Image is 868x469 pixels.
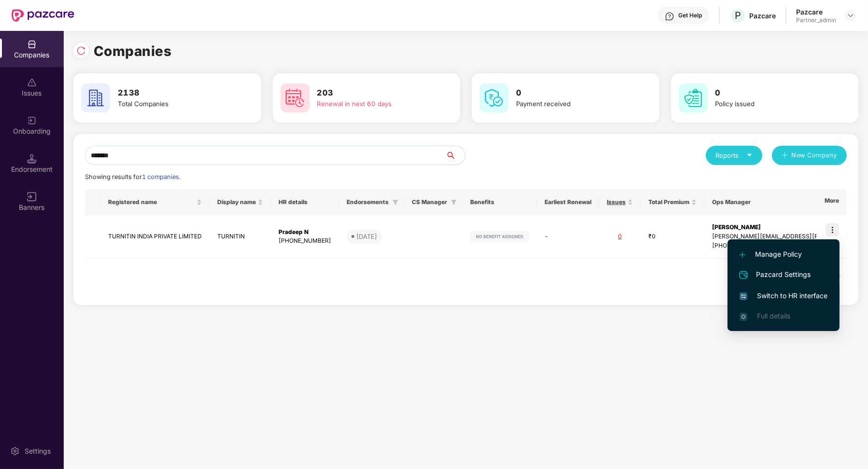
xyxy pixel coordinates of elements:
img: svg+xml;base64,PHN2ZyB4bWxucz0iaHR0cDovL3d3dy53My5vcmcvMjAwMC9zdmciIHdpZHRoPSIyNCIgaGVpZ2h0PSIyNC... [738,269,749,281]
img: svg+xml;base64,PHN2ZyB4bWxucz0iaHR0cDovL3d3dy53My5vcmcvMjAwMC9zdmciIHdpZHRoPSI2MCIgaGVpZ2h0PSI2MC... [679,83,708,112]
img: svg+xml;base64,PHN2ZyB4bWxucz0iaHR0cDovL3d3dy53My5vcmcvMjAwMC9zdmciIHdpZHRoPSI2MCIgaGVpZ2h0PSI2MC... [81,83,110,112]
span: Manage Policy [740,249,827,260]
span: 1 companies. [142,173,181,180]
span: Pazcard Settings [740,269,827,281]
h1: Companies [94,41,172,62]
img: svg+xml;base64,PHN2ZyBpZD0iSGVscC0zMngzMiIgeG1sbnM9Imh0dHA6Ly93d3cudzMub3JnLzIwMDAvc3ZnIiB3aWR0aD... [665,12,674,21]
span: Display name [217,198,256,206]
td: - [537,215,599,259]
span: New Company [792,151,838,160]
th: Earliest Renewal [537,189,599,215]
img: svg+xml;base64,PHN2ZyB4bWxucz0iaHR0cDovL3d3dy53My5vcmcvMjAwMC9zdmciIHdpZHRoPSIxNi4zNjMiIGhlaWdodD... [740,313,747,320]
div: Reports [715,151,753,160]
img: svg+xml;base64,PHN2ZyB4bWxucz0iaHR0cDovL3d3dy53My5vcmcvMjAwMC9zdmciIHdpZHRoPSI2MCIgaGVpZ2h0PSI2MC... [280,83,309,112]
span: filter [391,196,400,208]
span: CS Manager [412,198,447,206]
th: More [817,189,847,215]
th: Benefits [462,189,537,215]
img: svg+xml;base64,PHN2ZyB4bWxucz0iaHR0cDovL3d3dy53My5vcmcvMjAwMC9zdmciIHdpZHRoPSIxMjIiIGhlaWdodD0iMj... [470,231,529,242]
span: P [735,10,741,21]
div: Payment received [516,99,628,109]
th: Registered name [100,189,210,215]
h3: 203 [317,87,429,99]
span: Showing results for [85,173,181,180]
th: Total Premium [641,189,704,215]
div: Pradeep N [279,228,331,237]
img: svg+xml;base64,PHN2ZyB4bWxucz0iaHR0cDovL3d3dy53My5vcmcvMjAwMC9zdmciIHdpZHRoPSIxNiIgaGVpZ2h0PSIxNi... [740,292,747,300]
span: search [445,152,465,159]
div: Settings [22,446,54,456]
img: icon [826,223,839,236]
img: svg+xml;base64,PHN2ZyB3aWR0aD0iMTYiIGhlaWdodD0iMTYiIHZpZXdCb3g9IjAgMCAxNiAxNiIgZmlsbD0ibm9uZSIgeG... [27,192,37,202]
div: Pazcare [749,11,776,20]
span: Switch to HR interface [740,290,827,301]
div: Pazcare [796,7,836,16]
div: ₹0 [648,232,697,241]
th: Issues [599,189,641,215]
span: Total Premium [648,198,689,206]
img: svg+xml;base64,PHN2ZyB4bWxucz0iaHR0cDovL3d3dy53My5vcmcvMjAwMC9zdmciIHdpZHRoPSIxMi4yMDEiIGhlaWdodD... [740,252,745,258]
div: Renewal in next 60 days [317,99,429,109]
img: New Pazcare Logo [12,9,74,22]
span: Endorsements [347,198,389,206]
span: Registered name [108,198,195,206]
img: svg+xml;base64,PHN2ZyBpZD0iU2V0dGluZy0yMHgyMCIgeG1sbnM9Imh0dHA6Ly93d3cudzMub3JnLzIwMDAvc3ZnIiB3aW... [10,446,20,456]
th: HR details [271,189,339,215]
th: Display name [210,189,271,215]
div: Get Help [678,12,702,19]
h3: 2138 [118,87,230,99]
div: 0 [607,232,633,241]
div: Partner_admin [796,16,836,24]
span: Full details [757,312,790,320]
h3: 0 [516,87,628,99]
img: svg+xml;base64,PHN2ZyB3aWR0aD0iMTQuNSIgaGVpZ2h0PSIxNC41IiB2aWV3Qm94PSIwIDAgMTYgMTYiIGZpbGw9Im5vbm... [27,154,37,164]
img: svg+xml;base64,PHN2ZyBpZD0iSXNzdWVzX2Rpc2FibGVkIiB4bWxucz0iaHR0cDovL3d3dy53My5vcmcvMjAwMC9zdmciIH... [27,78,37,87]
img: svg+xml;base64,PHN2ZyB4bWxucz0iaHR0cDovL3d3dy53My5vcmcvMjAwMC9zdmciIHdpZHRoPSI2MCIgaGVpZ2h0PSI2MC... [479,83,508,112]
button: search [445,146,465,165]
span: filter [449,196,459,208]
span: Issues [607,198,626,206]
div: [DATE] [356,232,377,241]
button: plusNew Company [772,146,847,165]
div: Total Companies [118,99,230,109]
span: caret-down [746,152,753,158]
span: plus [782,152,788,160]
h3: 0 [715,87,827,99]
td: TURNITIN [210,215,271,259]
span: filter [392,199,398,205]
td: TURNITIN INDIA PRIVATE LIMITED [100,215,210,259]
img: svg+xml;base64,PHN2ZyBpZD0iUmVsb2FkLTMyeDMyIiB4bWxucz0iaHR0cDovL3d3dy53My5vcmcvMjAwMC9zdmciIHdpZH... [76,46,86,55]
img: svg+xml;base64,PHN2ZyB3aWR0aD0iMjAiIGhlaWdodD0iMjAiIHZpZXdCb3g9IjAgMCAyMCAyMCIgZmlsbD0ibm9uZSIgeG... [27,116,37,125]
img: svg+xml;base64,PHN2ZyBpZD0iRHJvcGRvd24tMzJ4MzIiIHhtbG5zPSJodHRwOi8vd3d3LnczLm9yZy8yMDAwL3N2ZyIgd2... [847,12,854,19]
div: [PHONE_NUMBER] [279,236,331,246]
span: filter [451,199,457,205]
img: svg+xml;base64,PHN2ZyBpZD0iQ29tcGFuaWVzIiB4bWxucz0iaHR0cDovL3d3dy53My5vcmcvMjAwMC9zdmciIHdpZHRoPS... [27,40,37,49]
div: Policy issued [715,99,827,109]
